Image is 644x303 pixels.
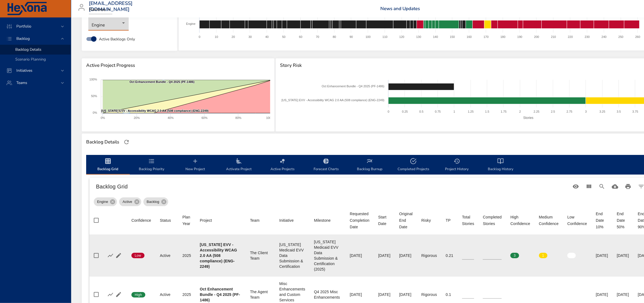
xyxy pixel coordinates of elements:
div: Sort [539,214,559,227]
text: 1.25 [468,110,474,113]
span: Backlog Priority [133,158,170,172]
span: Active Project Progress [86,63,270,68]
button: Print [622,180,635,193]
text: 2.5 [551,110,555,113]
text: 3.5 [617,110,621,113]
div: [US_STATE] Medicaid EVV Data Submission & Certification (2025) [314,239,341,272]
text: [US_STATE] EVV - Accessibility WCAG 2.0 AA (508 compliance) (ENG-2249) [281,98,384,102]
div: Team [250,217,260,224]
text: 0.5 [419,110,423,113]
div: Sort [279,217,294,224]
div: Sort [422,217,431,224]
text: 10 [215,35,218,38]
button: Show Burnup [106,290,115,299]
span: Scenario Planning [15,57,46,62]
div: Rigorous [422,253,437,258]
span: Initiative [279,217,305,224]
div: Engine [88,15,129,31]
span: Project [200,217,241,224]
button: Refresh Page [122,138,131,146]
text: Oct Enhancement Bundle - Q4 2025 (PF-1486) [322,85,384,88]
span: Team [250,217,270,224]
h3: [EMAIL_ADDRESS][DOMAIN_NAME] [89,1,133,12]
span: Active [119,199,135,205]
div: [DATE] [596,253,608,258]
div: Low Confidence [567,214,587,227]
text: 0 [199,35,200,38]
span: Initiatives [12,68,37,73]
span: Total Stories [462,214,474,227]
b: [US_STATE] EVV - Accessibility WCAG 2.0 AA (508 compliance) (ENG-2249) [200,242,237,269]
div: End Date 50% [617,211,629,230]
text: 80 [333,35,336,38]
text: 2.25 [534,110,539,113]
div: Requested Completion Date [350,211,369,230]
div: High Confidence [510,214,530,227]
div: The Client Team [250,250,270,261]
span: Plan Year [182,214,191,227]
span: Engine [94,199,111,205]
button: Search [595,180,609,193]
text: 220 [568,35,573,38]
text: 0.75 [435,110,441,113]
text: 250 [619,35,624,38]
button: Download CSV [609,180,622,193]
span: Teams [12,80,32,85]
div: Sort [314,217,331,224]
text: 0% [93,111,97,114]
text: 20% [134,116,140,119]
a: News and Updates [381,5,420,12]
div: Active [160,253,174,258]
text: 230 [585,35,590,38]
text: 0 [388,110,389,113]
span: Original End Date [399,211,413,230]
div: End Date 10% [596,211,608,230]
button: View Columns [582,180,595,193]
span: Active Backlogs Only [99,36,135,42]
text: 120 [399,35,404,38]
div: Sort [446,217,451,224]
text: 60 [299,35,302,38]
button: Show Burnup [106,251,115,260]
text: 2 [519,110,521,113]
span: Backlog History [482,158,519,172]
text: 60% [201,116,207,119]
div: [DATE] [350,253,369,258]
text: 40 [266,35,269,38]
div: Initiative [279,217,294,224]
span: New Project [177,158,214,172]
div: Backlog [143,197,168,206]
span: Confidence [131,217,151,224]
span: 0 [567,253,576,258]
text: Engine [186,22,195,25]
text: 260 [636,35,640,38]
text: 170 [484,35,489,38]
text: 1.5 [485,110,489,113]
div: Risky [422,217,431,224]
div: Sort [250,217,260,224]
text: 2.75 [567,110,572,113]
div: 0.1 [446,292,453,297]
span: Status [160,217,174,224]
text: 190 [517,35,522,38]
text: 3.25 [600,110,605,113]
span: 0 [539,292,547,297]
div: Project [200,217,212,224]
text: 3 [585,110,587,113]
span: Backlog Burnup [351,158,388,172]
text: 100% [89,78,97,81]
div: Sort [131,217,151,224]
div: [DATE] [596,292,608,297]
div: Sort [378,214,390,227]
text: 110 [383,35,387,38]
div: [DATE] [399,253,413,258]
div: Start Date [378,214,390,227]
text: 200 [534,35,539,38]
div: Active [160,292,174,297]
span: Completed Projects [395,158,432,172]
text: 100 [366,35,371,38]
h6: Backlog Grid [96,182,569,191]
